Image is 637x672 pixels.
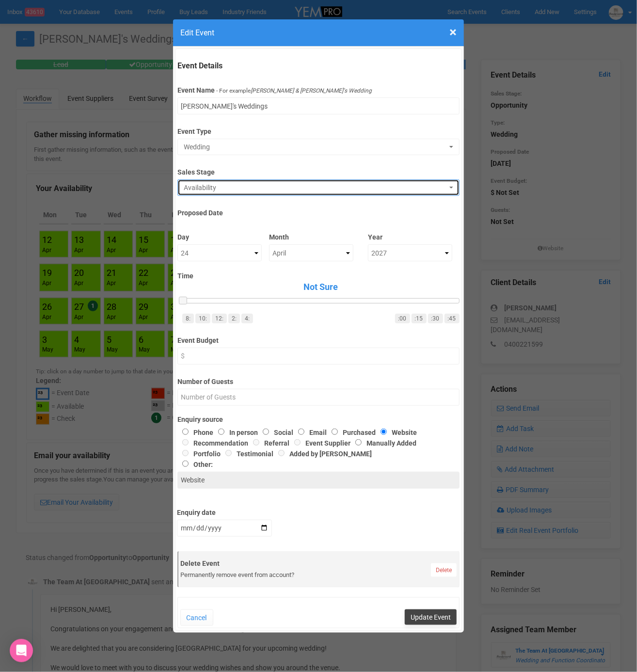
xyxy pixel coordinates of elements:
[412,314,427,323] a: :15
[195,314,210,323] a: 10:
[248,439,289,447] label: Referral
[431,563,457,577] a: Delete
[395,314,410,323] a: :00
[405,609,457,625] button: Update Event
[177,429,213,436] label: Phone
[177,85,215,95] label: Event Name
[212,314,227,323] a: 12:
[221,450,273,458] label: Testimonial
[350,439,416,447] label: Manually Added
[228,314,240,323] a: 2:
[177,389,459,406] input: Number of Guests
[177,504,272,517] label: Enquiry date
[273,450,372,458] label: Added by [PERSON_NAME]
[177,123,459,136] label: Event Type
[241,314,253,323] a: 4:
[177,332,459,345] label: Event Budget
[184,183,446,192] span: Availability
[177,61,459,72] legend: Event Details
[184,142,446,152] span: Wedding
[180,609,213,626] button: Cancel
[182,281,459,293] span: Not Sure
[182,314,194,323] a: 8:
[181,559,457,568] label: Delete Event
[368,229,452,242] label: Year
[181,571,457,580] div: Permanently remove event from account?
[376,429,417,436] label: Website
[327,429,376,436] label: Purchased
[445,314,460,323] a: :45
[177,271,459,281] label: Time
[449,24,457,40] span: ×
[177,439,248,447] label: Recommendation
[177,450,221,458] label: Portfolio
[10,639,33,662] div: Open Intercom Messenger
[269,229,353,242] label: Month
[213,429,258,436] label: In person
[177,205,459,218] label: Proposed Date
[177,348,459,365] input: $
[293,429,327,436] label: Email
[177,415,459,424] label: Enquiry source
[177,97,459,114] input: Event Name
[289,439,350,447] label: Event Supplier
[177,373,459,386] label: Number of Guests
[216,87,372,94] small: - For example
[251,87,372,94] i: [PERSON_NAME] & [PERSON_NAME]'s Wedding
[177,229,262,242] label: Day
[258,429,293,436] label: Social
[428,314,443,323] a: :30
[177,164,459,177] label: Sales Stage
[177,459,445,469] label: Other:
[180,27,457,39] h4: Edit Event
